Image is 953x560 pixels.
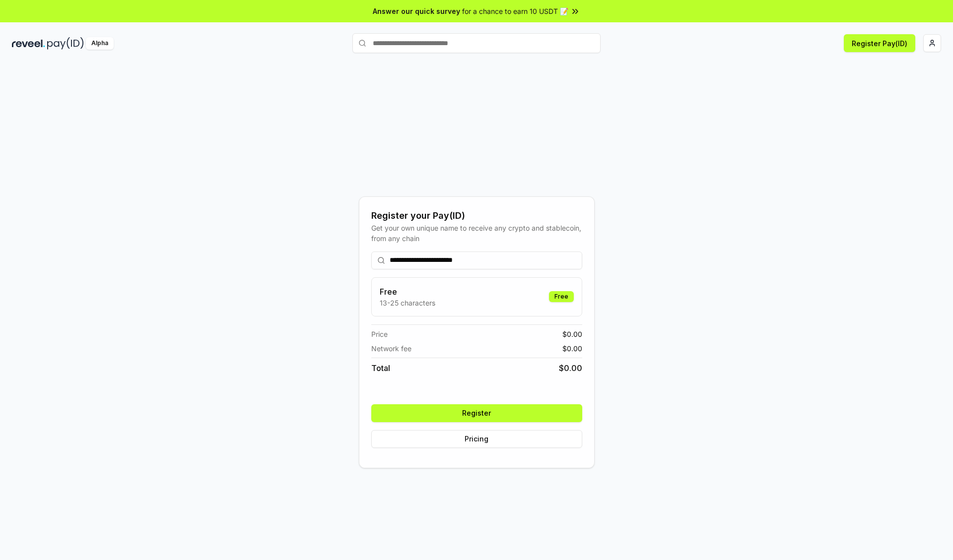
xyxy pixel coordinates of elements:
[371,209,582,223] div: Register your Pay(ID)
[371,362,390,374] span: Total
[559,362,582,374] span: $ 0.00
[47,37,84,50] img: pay_id
[12,37,45,50] img: reveel_dark
[380,298,435,308] p: 13-25 characters
[549,291,574,302] div: Free
[86,37,114,50] div: Alpha
[371,404,582,422] button: Register
[380,286,435,298] h3: Free
[371,343,411,354] span: Network fee
[562,329,582,339] span: $ 0.00
[562,343,582,354] span: $ 0.00
[371,223,582,244] div: Get your own unique name to receive any crypto and stablecoin, from any chain
[371,430,582,448] button: Pricing
[373,6,460,16] span: Answer our quick survey
[844,34,915,52] button: Register Pay(ID)
[371,329,388,339] span: Price
[462,6,568,16] span: for a chance to earn 10 USDT 📝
